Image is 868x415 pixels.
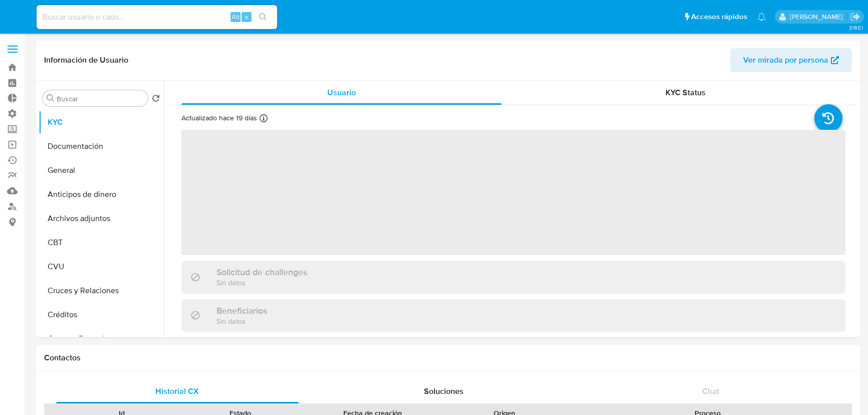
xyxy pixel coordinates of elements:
span: Usuario [327,87,356,98]
button: General [39,158,164,182]
h1: Contactos [44,353,852,363]
button: Anticipos de dinero [39,182,164,206]
h3: Beneficiarios [216,305,267,316]
div: BeneficiariosSin datos [181,299,845,332]
span: Alt [232,12,240,22]
button: Archivos adjuntos [39,206,164,231]
p: ludmila.lanatti@mercadolibre.com [790,12,846,22]
button: Documentación [39,134,164,158]
span: KYC Status [666,87,706,98]
a: Salir [850,12,860,22]
p: Sin datos [216,316,267,326]
h1: Información de Usuario [44,55,128,65]
input: Buscar [57,94,144,103]
span: Chat [702,385,719,397]
span: ‌ [181,130,845,255]
span: Ver mirada por persona [743,48,828,72]
button: Cuentas Bancarias [39,327,164,351]
a: Notificaciones [757,13,766,21]
button: Cruces y Relaciones [39,279,164,303]
button: Créditos [39,303,164,327]
div: Solicitud de challengesSin datos [181,261,845,293]
span: s [245,12,248,22]
button: Buscar [47,94,55,102]
h3: Solicitud de challenges [216,267,307,278]
button: Volver al orden por defecto [152,94,160,105]
input: Buscar usuario o caso... [37,11,277,24]
p: Actualizado hace 19 días [181,113,257,123]
button: CVU [39,255,164,279]
span: Soluciones [424,385,464,397]
button: search-icon [253,10,273,24]
span: Accesos rápidos [691,12,747,22]
button: Ver mirada por persona [730,48,852,72]
button: KYC [39,110,164,134]
button: CBT [39,231,164,255]
span: Historial CX [155,385,199,397]
p: Sin datos [216,278,307,287]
